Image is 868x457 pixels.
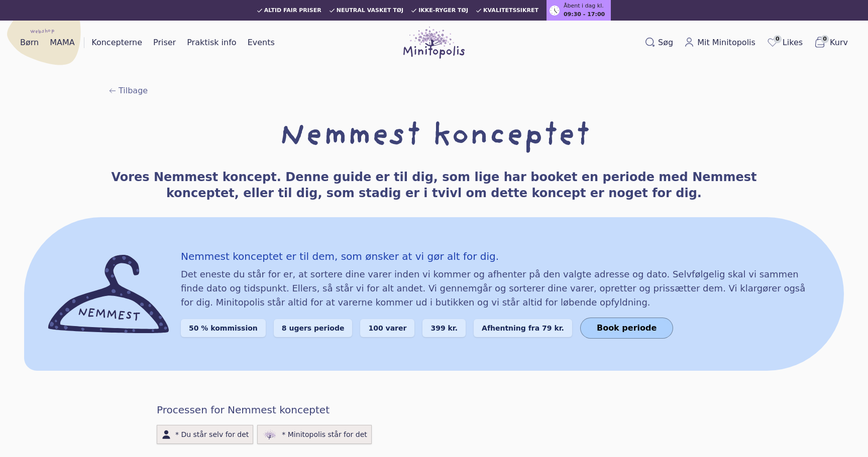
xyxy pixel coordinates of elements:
[87,35,146,51] a: Koncepterne
[46,35,79,51] a: MAMA
[16,35,43,51] a: Børn
[244,35,279,51] a: Events
[181,267,820,310] p: Det eneste du står for er, at sortere dine varer inden vi kommer og afhenter på den valgte adress...
[783,37,803,49] span: Likes
[175,429,249,439] span: * Du står selv for det
[564,11,605,19] span: 09:30 - 17:00
[337,8,404,14] span: Neutral vasket tøj
[108,85,148,97] a: Tilbage
[680,35,759,51] a: Mit Minitopolis
[403,27,465,59] img: Minitopolis logo
[360,319,414,337] div: 100 varer
[183,35,240,51] a: Praktisk info
[264,8,321,14] span: Altid fair priser
[763,34,807,51] a: 0Likes
[48,255,169,333] img: Minitopolis' blå bøjle der i denne sammenhæng symboliserer Nemmest konceptet
[564,2,604,11] span: Åbent i dag kl.
[830,37,848,49] span: Kurv
[282,429,367,439] span: * Minitopolis står for det
[580,318,673,339] a: Book periode
[181,249,820,263] div: Nemmest konceptet er til dem, som ønsker at vi gør alt for dig.
[149,35,180,51] a: Priser
[422,319,466,337] div: 399 kr.
[658,37,673,49] span: Søg
[157,403,711,417] h4: Processen for Nemmest konceptet
[279,121,589,153] h1: Nemmest konceptet
[774,35,782,43] span: 0
[181,319,266,337] div: 50 % kommission
[418,8,468,14] span: Ikke-ryger tøj
[474,319,572,337] div: Afhentning fra 79 kr.
[697,37,755,49] span: Mit Minitopolis
[119,85,148,97] span: Tilbage
[821,35,829,43] span: 0
[483,8,538,14] span: Kvalitetssikret
[810,34,852,51] button: 0Kurv
[641,35,677,51] button: Søg
[274,319,353,337] div: 8 ugers periode
[92,169,776,201] h3: Vores Nemmest koncept. Denne guide er til dig, som lige har booket en periode med Nemmest koncept...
